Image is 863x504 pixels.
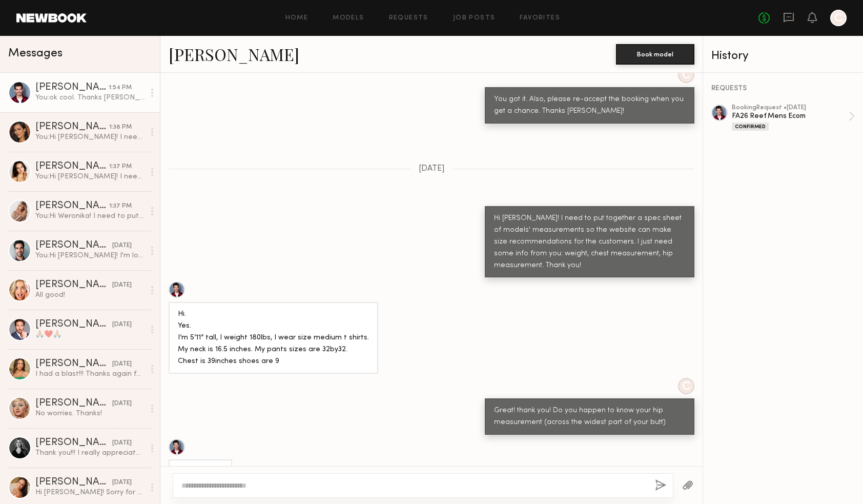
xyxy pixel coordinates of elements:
[35,172,145,182] div: You: Hi [PERSON_NAME]! I need to put together a spec sheet of models' measurements so the website...
[35,398,112,409] div: [PERSON_NAME]
[732,123,769,131] div: Confirmed
[520,15,560,22] a: Favorites
[112,438,132,448] div: [DATE]
[112,280,132,290] div: [DATE]
[711,50,855,62] div: History
[35,240,112,251] div: [PERSON_NAME]
[35,93,145,103] div: You: ok cool. Thanks [PERSON_NAME]! see you next week! I'll reach out if I have more info to shar...
[35,319,112,330] div: [PERSON_NAME]
[732,105,855,131] a: bookingRequest •[DATE]FA26 Reef Mens EcomConfirmed
[35,201,109,211] div: [PERSON_NAME]
[109,83,132,93] div: 1:54 PM
[35,330,145,339] div: 🙏🏼❤️🙏🏼
[453,15,496,22] a: Job Posts
[35,359,112,369] div: [PERSON_NAME]
[35,409,145,418] div: No worries. Thanks!
[112,320,132,330] div: [DATE]
[35,211,145,221] div: You: Hi Weronika! I need to put together a spec sheet of models' measurements so the website can ...
[109,123,132,132] div: 1:38 PM
[35,477,112,488] div: [PERSON_NAME]
[112,399,132,409] div: [DATE]
[494,94,685,117] div: You got it. Also, please re-accept the booking when you get a chance. Thanks [PERSON_NAME]!
[35,369,145,379] div: I had a blast!!! Thanks again for everything 🥰
[178,309,369,368] div: Hi. Yes. I’m 5’11” tall, I weight 180lbs, I wear size medium t shirts. My neck is 16.5 inches. My...
[711,85,855,92] div: REQUESTS
[112,478,132,488] div: [DATE]
[35,280,112,290] div: [PERSON_NAME]
[35,488,145,497] div: Hi [PERSON_NAME]! Sorry for the delay. I don’t know how I missed your messages. Please let me kno...
[419,165,445,173] span: [DATE]
[35,251,145,260] div: You: Hi [PERSON_NAME]! I'm looking for an ecom [DEMOGRAPHIC_DATA] model. Do you have any examples...
[616,44,694,65] button: Book model
[35,83,109,93] div: [PERSON_NAME]
[8,48,63,59] span: Messages
[732,111,849,121] div: FA26 Reef Mens Ecom
[830,10,847,26] a: C
[35,122,109,132] div: [PERSON_NAME]
[35,132,145,142] div: You: Hi [PERSON_NAME]! I need to put together a spec sheet of models' measurements so the website...
[112,359,132,369] div: [DATE]
[732,105,849,111] div: booking Request • [DATE]
[285,15,309,22] a: Home
[112,241,132,251] div: [DATE]
[389,15,428,22] a: Requests
[35,290,145,300] div: All good!
[494,213,685,272] div: Hi [PERSON_NAME]! I need to put together a spec sheet of models' measurements so the website can ...
[35,438,112,448] div: [PERSON_NAME]
[494,405,685,429] div: Great! thank you! Do you happen to know your hip measurement (across the widest part of your butt)
[109,162,132,172] div: 1:37 PM
[35,448,145,458] div: Thank you!!! I really appreciate it and sounds good 💜 talk with you then, have a great spring xoxo
[35,162,109,172] div: [PERSON_NAME]
[616,49,694,58] a: Book model
[169,43,299,65] a: [PERSON_NAME]
[333,15,364,22] a: Models
[109,201,132,211] div: 1:37 PM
